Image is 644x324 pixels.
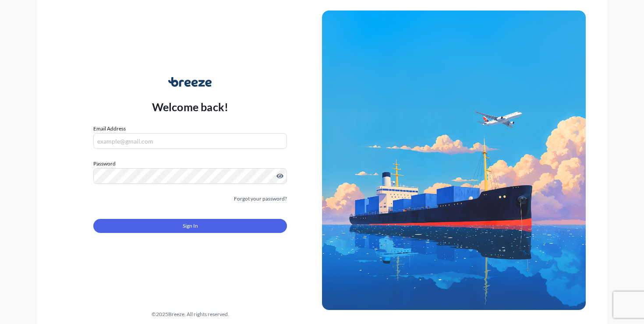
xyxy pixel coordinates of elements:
[93,124,126,133] label: Email Address
[276,173,283,180] button: Show password
[152,100,229,114] p: Welcome back!
[93,133,287,149] input: example@gmail.com
[93,159,287,168] label: Password
[183,222,198,230] span: Sign In
[93,219,287,233] button: Sign In
[58,310,322,319] div: © 2025 Breeze. All rights reserved.
[234,194,287,203] a: Forgot your password?
[322,11,586,310] img: Ship illustration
